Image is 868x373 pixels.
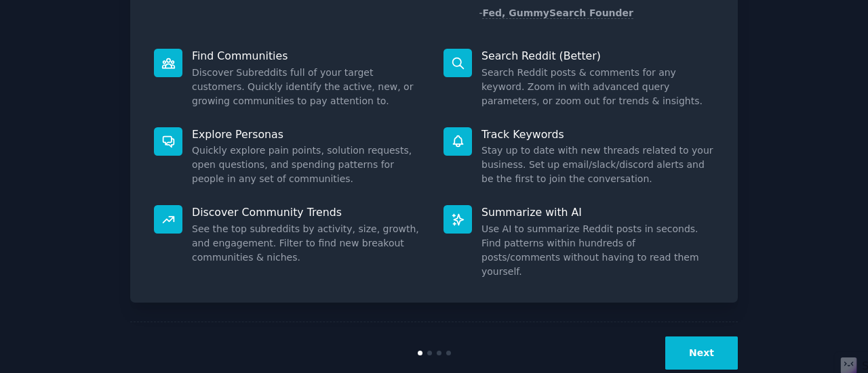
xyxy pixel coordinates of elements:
a: Fed, GummySearch Founder [482,7,633,19]
p: Explore Personas [192,127,425,141]
p: Track Keywords [481,127,714,141]
dd: Discover Subreddits full of your target customers. Quickly identify the active, new, or growing c... [192,66,425,108]
div: - [479,6,633,20]
p: Find Communities [192,49,425,63]
p: Summarize with AI [481,205,714,219]
dd: Quickly explore pain points, solution requests, open questions, and spending patterns for people ... [192,144,425,186]
dd: Use AI to summarize Reddit posts in seconds. Find patterns within hundreds of posts/comments with... [481,222,714,279]
dd: Search Reddit posts & comments for any keyword. Zoom in with advanced query parameters, or zoom o... [481,66,714,108]
dd: Stay up to date with new threads related to your business. Set up email/slack/discord alerts and ... [481,144,714,186]
dd: See the top subreddits by activity, size, growth, and engagement. Filter to find new breakout com... [192,222,425,265]
button: Next [665,336,738,370]
p: Search Reddit (Better) [481,49,714,63]
p: Discover Community Trends [192,205,425,219]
